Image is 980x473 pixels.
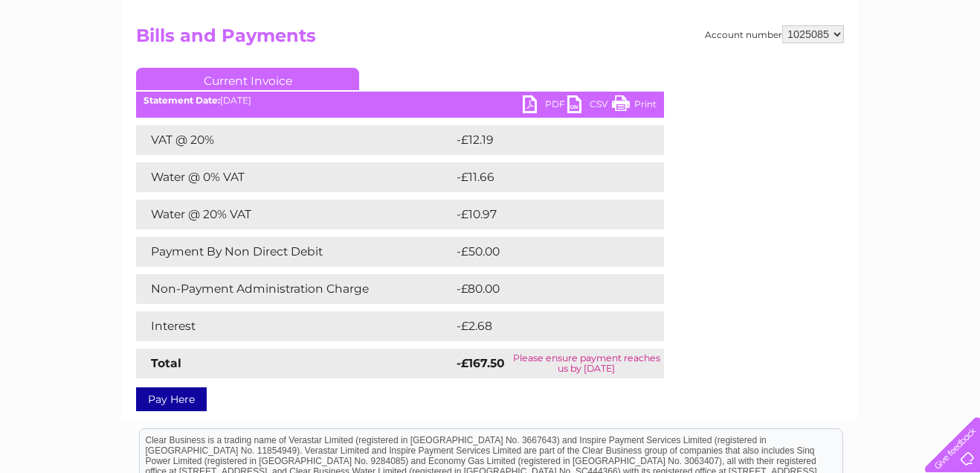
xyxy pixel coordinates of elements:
[136,25,844,54] h2: Bills and Payments
[136,125,453,155] td: VAT @ 20%
[453,237,637,267] td: -£50.00
[931,63,966,74] a: Log out
[881,63,918,74] a: Contact
[612,95,657,117] a: Print
[151,356,181,370] strong: Total
[136,95,664,106] div: [DATE]
[755,63,788,74] a: Energy
[453,200,636,229] td: -£10.97
[453,162,634,192] td: -£11.66
[136,162,453,192] td: Water @ 0% VAT
[567,95,612,117] a: CSV
[453,274,637,304] td: -£80.00
[453,311,633,341] td: -£2.68
[718,63,747,74] a: Water
[136,237,453,267] td: Payment By Non Direct Debit
[136,311,453,341] td: Interest
[457,356,505,370] strong: -£167.50
[523,95,567,117] a: PDF
[136,200,453,229] td: Water @ 20% VAT
[136,387,207,411] a: Pay Here
[140,8,842,72] div: Clear Business is a trading name of Verastar Limited (registered in [GEOGRAPHIC_DATA] No. 3667643...
[705,25,844,43] div: Account number
[136,274,453,304] td: Non-Payment Administration Charge
[453,125,634,155] td: -£12.19
[144,95,220,106] b: Statement Date:
[797,63,842,74] a: Telecoms
[34,39,110,84] img: logo.png
[700,7,802,26] a: 0333 014 3131
[509,349,664,378] td: Please ensure payment reaches us by [DATE]
[851,63,872,74] a: Blog
[136,68,359,90] a: Current Invoice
